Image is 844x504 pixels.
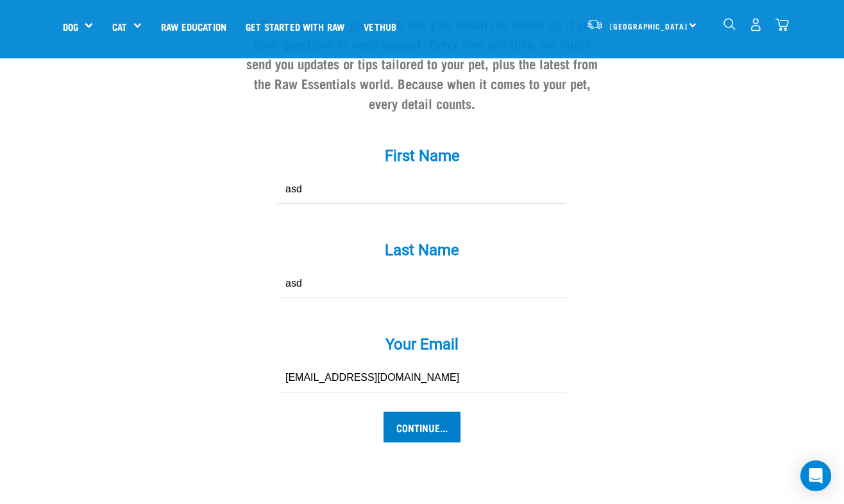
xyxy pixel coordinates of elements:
[800,460,831,491] div: Open Intercom Messenger
[230,333,614,356] label: Your Email
[240,13,604,113] h4: Tell us a bit about you. We’ll use your details to follow up if you have questions or need suppor...
[63,19,78,34] a: Dog
[723,18,736,30] img: home-icon-1@2x.png
[354,1,406,52] a: Vethub
[230,144,614,167] label: First Name
[230,239,614,262] label: Last Name
[610,24,688,28] span: [GEOGRAPHIC_DATA]
[151,1,236,52] a: Raw Education
[384,412,460,442] input: Continue...
[112,19,127,34] a: Cat
[775,18,789,31] img: home-icon@2x.png
[586,19,603,30] img: van-moving.png
[749,18,763,31] img: user.png
[236,1,354,52] a: Get started with Raw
